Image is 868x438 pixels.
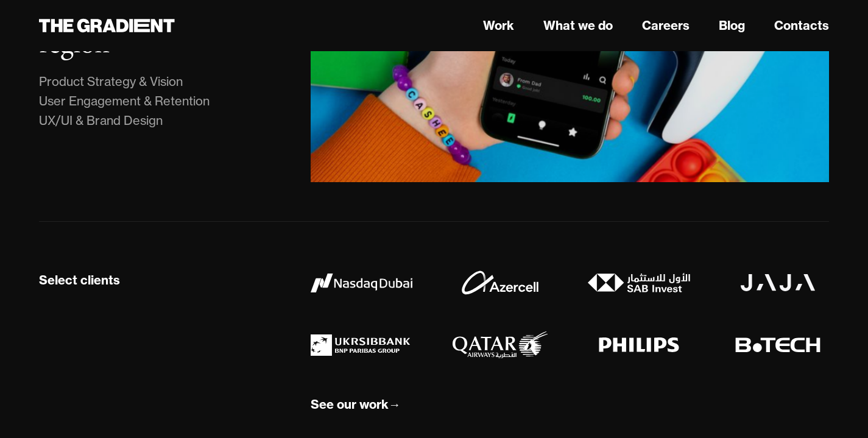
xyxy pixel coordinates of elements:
div: Select clients [39,272,120,288]
a: What we do [543,16,613,35]
img: SAB Invest [588,273,690,292]
div: See our work [311,397,389,412]
a: See our work→ [311,395,401,415]
div: Product Strategy & Vision User Engagement & Retention UX/UI & Brand Design [39,72,210,130]
div: → [389,397,401,412]
img: Nasdaq Dubai logo [311,274,413,292]
a: Careers [642,16,690,35]
a: Work [483,16,514,35]
a: Contacts [774,16,829,35]
a: Blog [719,16,745,35]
